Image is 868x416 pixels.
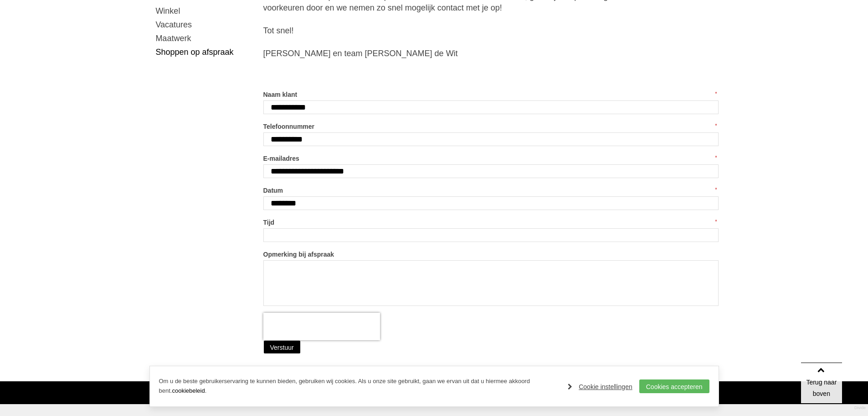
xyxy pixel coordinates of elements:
[172,387,205,394] a: cookiebeleid
[263,89,719,100] label: Naam klant
[263,153,719,164] label: E-mailadres
[263,313,380,340] iframe: reCAPTCHA
[154,32,251,45] a: Maatwerk
[568,380,632,394] a: Cookie instellingen
[263,249,719,260] label: Opmerking bij afspraak
[263,25,719,37] div: Tot snel!
[154,4,251,18] a: Winkel
[854,402,866,414] a: Divide
[159,377,559,396] p: Om u de beste gebruikerservaring te kunnen bieden, gebruiken wij cookies. Als u onze site gebruik...
[801,363,842,404] a: Terug naar boven
[263,217,719,228] label: Tijd
[263,48,719,59] div: [PERSON_NAME] en team [PERSON_NAME] de Wit
[263,121,719,132] label: Telefoonnummer
[263,185,719,196] label: Datum
[154,45,251,59] a: Shoppen op afspraak
[263,340,301,354] button: Verstuur
[154,18,251,32] a: Vacatures
[639,379,709,393] a: Cookies accepteren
